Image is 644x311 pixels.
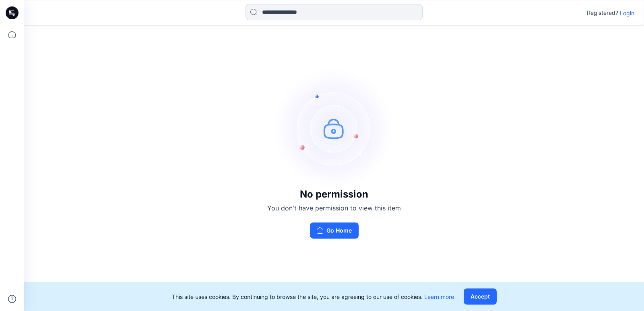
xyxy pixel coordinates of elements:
[424,293,454,300] a: Learn more
[274,68,394,189] img: no-perm.svg
[172,292,454,301] p: This site uses cookies. By continuing to browse the site, you are agreeing to our use of cookies.
[267,189,401,200] h3: No permission
[620,9,634,17] p: Login
[310,222,359,239] button: Go Home
[267,203,401,213] p: You don't have permission to view this item
[464,288,497,305] button: Accept
[587,8,618,18] p: Registered?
